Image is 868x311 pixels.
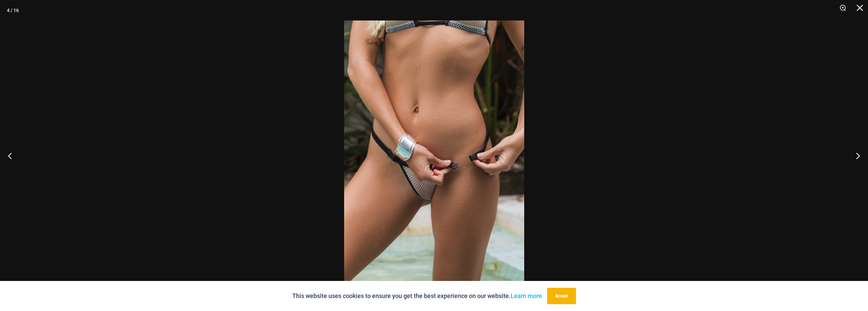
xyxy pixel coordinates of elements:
img: Trade Winds IvoryInk 469 Thong 02 [344,20,524,291]
button: Next [842,139,868,173]
button: Accept [547,288,576,304]
a: Learn more [511,292,542,299]
p: This website uses cookies to ensure you get the best experience on our website. [292,291,542,301]
div: 4 / 16 [7,5,19,15]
